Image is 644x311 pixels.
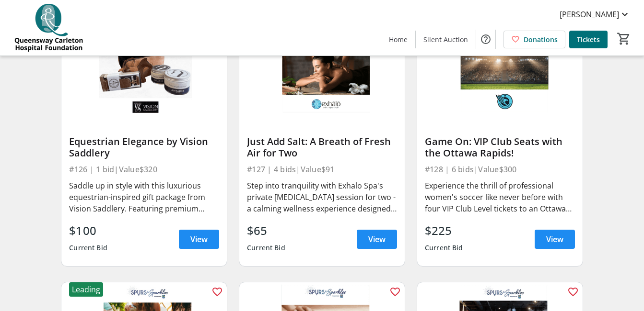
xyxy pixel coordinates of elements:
a: View [535,230,575,249]
div: Current Bid [425,239,463,256]
img: QCH Foundation's Logo [6,4,91,52]
button: [PERSON_NAME] [552,7,638,22]
div: Step into tranquility with Exhalo Spa's private [MEDICAL_DATA] session for two - a calming wellne... [247,180,397,214]
div: $65 [247,222,285,239]
a: Silent Auction [416,31,476,48]
div: #126 | 1 bid | Value $320 [69,163,219,176]
div: Equestrian Elegance by Vision Saddlery [69,136,219,159]
div: Saddle up in style with this luxurious equestrian-inspired gift package from Vision Saddlery. Fea... [69,180,219,214]
a: Home [381,31,415,48]
span: Tickets [577,34,600,44]
span: Silent Auction [423,34,468,44]
mat-icon: favorite_outline [211,286,223,298]
a: Donations [503,31,565,48]
img: Just Add Salt: A Breath of Fresh Air for Two [239,23,405,116]
img: Game On: VIP Club Seats with the Ottawa Rapids! [417,23,583,116]
a: View [179,230,219,249]
span: View [190,233,208,245]
span: [PERSON_NAME] [560,9,619,20]
a: View [357,230,397,249]
div: $100 [69,222,107,239]
span: Donations [524,34,558,44]
mat-icon: favorite_outline [567,286,579,298]
div: $225 [425,222,463,239]
div: Game On: VIP Club Seats with the Ottawa Rapids! [425,136,575,159]
span: Home [389,34,408,44]
button: Cart [615,30,632,47]
a: Tickets [569,31,608,48]
div: Just Add Salt: A Breath of Fresh Air for Two [247,136,397,159]
div: #127 | 4 bids | Value $91 [247,163,397,176]
mat-icon: favorite_outline [389,286,401,298]
span: View [368,233,386,245]
div: Leading [69,282,103,297]
div: Current Bid [69,239,107,256]
div: Current Bid [247,239,285,256]
button: Help [476,30,495,49]
div: Experience the thrill of professional women's soccer like never before with four VIP Club Level t... [425,180,575,214]
div: #128 | 6 bids | Value $300 [425,163,575,176]
img: Equestrian Elegance by Vision Saddlery [61,23,227,116]
span: View [546,233,563,245]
